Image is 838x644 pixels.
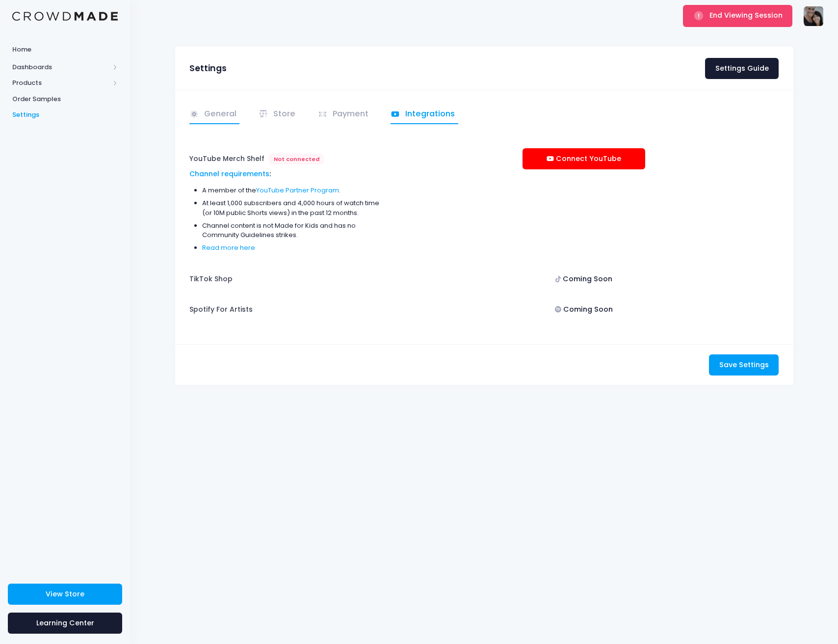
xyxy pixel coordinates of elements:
li: At least 1,000 subscribers and 4,000 hours of watch time (or 10M public Shorts views) in the past... [202,198,380,217]
a: Channel requirements [189,169,269,179]
div: Coming Soon [523,268,645,290]
img: Logo [12,12,118,21]
span: Products [12,78,109,88]
a: Learning Center [8,613,122,634]
span: Save Settings [719,360,769,370]
img: User [804,6,823,26]
a: Integrations [391,105,458,124]
span: Learning Center [36,618,94,628]
a: General [189,105,240,124]
a: Settings Guide [705,58,779,79]
div: Coming Soon [523,299,645,321]
button: Save Settings [709,354,779,376]
a: YouTube Partner Program [256,186,339,195]
a: Read more here [202,243,255,252]
span: Not connected [269,154,324,164]
a: Payment [318,105,372,124]
a: View Store [8,584,122,605]
span: Settings [12,110,118,120]
span: Dashboards [12,62,109,72]
span: Order Samples [12,94,118,104]
li: Channel content is not Made for Kids and has no Community Guidelines strikes. [202,221,380,240]
span: End Viewing Session [709,10,783,20]
label: TikTok Shop [189,268,233,289]
span: Home [12,45,118,54]
button: End Viewing Session [683,5,792,27]
a: Store [259,105,299,124]
h3: Settings [189,63,227,74]
a: Connect YouTube [523,148,645,169]
span: View Store [46,589,84,599]
li: A member of the . [202,186,380,195]
label: YouTube Merch Shelf [189,148,264,169]
div: : [189,169,380,179]
label: Spotify For Artists [189,299,253,320]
